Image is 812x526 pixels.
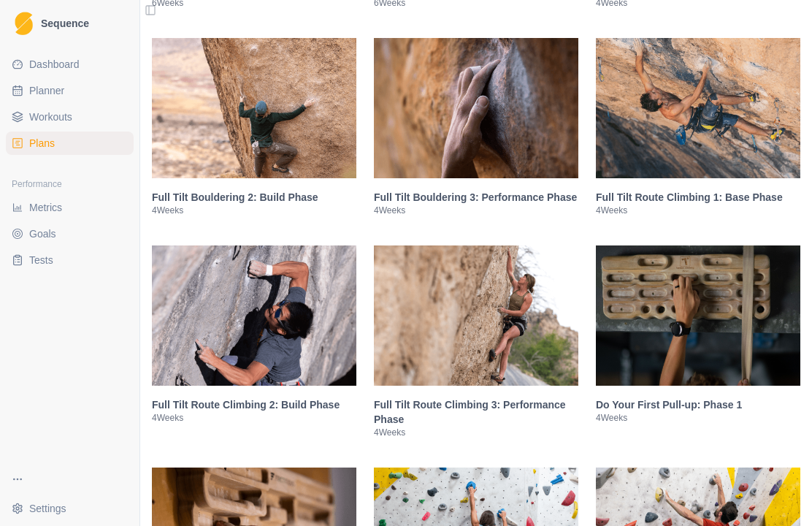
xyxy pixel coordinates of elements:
[6,79,134,102] a: Planner
[596,190,800,205] h3: Full Tilt Route Climbing 1: Base Phase
[6,248,134,272] a: Tests
[152,397,356,412] h3: Full Tilt Route Climbing 2: Build Phase
[374,427,578,438] p: 4 Weeks
[6,196,134,219] a: Metrics
[29,57,80,72] span: Dashboard
[374,205,578,216] p: 4 Weeks
[152,38,356,178] img: Full Tilt Bouldering 2: Build Phase
[29,200,62,215] span: Metrics
[374,397,578,427] h3: Full Tilt Route Climbing 3: Performance Phase
[6,222,134,245] a: Goals
[596,38,800,178] img: Full Tilt Route Climbing 1: Base Phase
[15,12,33,36] img: Logo
[152,245,356,386] img: Full Tilt Route Climbing 2: Build Phase
[596,245,800,386] img: Do Your First Pull-up: Phase 1
[596,397,800,412] h3: Do Your First Pull-up: Phase 1
[6,6,134,41] a: LogoSequence
[6,131,134,155] a: Plans
[6,53,134,76] a: Dashboard
[29,83,64,98] span: Planner
[374,190,578,205] h3: Full Tilt Bouldering 3: Performance Phase
[29,136,55,150] span: Plans
[6,172,134,196] div: Performance
[29,110,72,124] span: Workouts
[29,253,53,267] span: Tests
[596,412,800,424] p: 4 Weeks
[152,412,356,424] p: 4 Weeks
[152,190,356,205] h3: Full Tilt Bouldering 2: Build Phase
[596,205,800,216] p: 4 Weeks
[29,226,56,241] span: Goals
[6,497,134,520] button: Settings
[374,38,578,178] img: Full Tilt Bouldering 3: Performance Phase
[41,18,89,28] span: Sequence
[6,105,134,129] a: Workouts
[374,245,578,386] img: Full Tilt Route Climbing 3: Performance Phase
[152,205,356,216] p: 4 Weeks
